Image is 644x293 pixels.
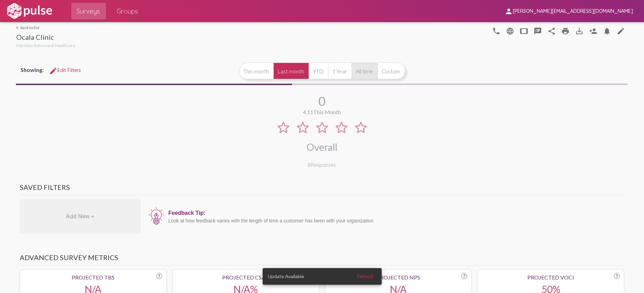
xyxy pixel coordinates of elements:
a: Groups [111,3,144,19]
button: Last month [273,63,309,79]
span: 8 [308,161,311,168]
button: [PERSON_NAME][EMAIL_ADDRESS][DOMAIN_NAME] [499,4,638,17]
h3: Advanced Survey Metrics [20,253,625,265]
mat-icon: tablet [520,27,528,35]
span: Surveys [77,5,100,17]
div: Add New + [20,199,141,234]
mat-icon: language [492,27,500,35]
a: edit [614,24,628,38]
div: Ocala Clinic [16,33,75,43]
button: Bell [600,24,614,38]
mat-icon: Edit Filters [49,67,57,75]
div: 0 [318,93,326,109]
span: Groups [117,5,138,17]
img: white-logo.svg [6,2,53,20]
span: Update Available [268,273,305,280]
h3: Saved Filters [20,183,625,195]
div: ? [461,273,467,279]
mat-icon: edit [617,27,625,35]
button: Person [586,24,600,38]
span: Edit Filters [49,67,81,73]
button: language [489,24,503,38]
button: Reload [352,270,379,283]
div: Responses [308,161,336,168]
button: language [503,24,517,38]
mat-icon: speaker_notes [534,27,542,35]
button: All time [352,63,378,79]
button: speaker_notes [531,24,545,38]
mat-icon: Person [589,27,597,35]
div: Projected NPS [329,274,468,281]
div: Projected TBS [24,274,162,281]
button: 1 Year [328,63,352,79]
button: tablet [517,24,531,38]
span: Meridian Behavioral Healthcare [16,43,75,48]
button: Download [572,24,586,38]
mat-icon: language [506,27,514,35]
mat-icon: Bell [603,27,611,35]
button: Custom [378,63,405,79]
button: Edit FiltersEdit Filters [44,64,87,76]
a: back to list [16,25,75,30]
div: Projected CSAT [177,274,315,281]
mat-icon: arrow_back_ios [16,26,20,30]
mat-icon: Download [575,27,583,35]
div: ? [156,273,162,279]
a: Surveys [71,3,106,19]
div: Look at how feedback varies with the length of time a customer has been with your organization. [169,218,621,223]
img: icon12.png [148,207,165,226]
a: print [559,24,572,38]
div: Overall [307,141,337,153]
button: YTD [309,63,328,79]
mat-icon: Share [547,27,556,35]
div: Projected VoCI [482,274,620,281]
span: This Month [314,109,341,115]
span: Reload [357,273,373,280]
mat-icon: print [561,27,570,35]
span: Showing: [20,66,44,73]
span: [PERSON_NAME][EMAIL_ADDRESS][DOMAIN_NAME] [513,8,633,15]
button: Share [545,24,559,38]
div: ? [614,273,620,279]
div: Feedback Tip: [169,210,621,216]
mat-icon: person [505,7,513,16]
div: 4.11 [303,109,341,115]
button: This month [239,63,273,79]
